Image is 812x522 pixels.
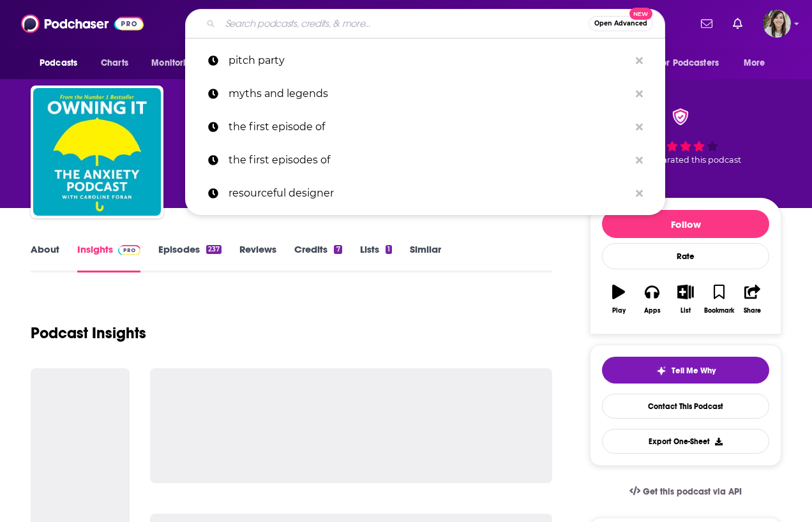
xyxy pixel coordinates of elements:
img: tell me why sparkle [656,366,666,376]
a: Contact This Podcast [602,394,769,419]
button: open menu [735,51,781,75]
button: Play [602,276,635,322]
button: Show profile menu [763,10,791,38]
div: Rate [602,243,769,269]
a: Charts [93,51,136,75]
span: rated this podcast [667,155,741,165]
button: open menu [649,51,737,75]
button: open menu [142,51,213,75]
h1: Podcast Insights [31,324,146,343]
p: pitch party [229,44,629,77]
div: 1 [386,245,392,254]
p: resourceful designer [229,177,629,210]
span: Get this podcast via API [643,486,742,497]
div: 7 [334,245,342,254]
input: Search podcasts, credits, & more... [220,13,589,34]
button: tell me why sparkleTell Me Why [602,357,769,384]
img: Podchaser - Follow, Share and Rate Podcasts [21,11,144,36]
img: verified Badge [668,108,693,125]
div: Play [612,307,626,315]
a: InsightsPodchaser Pro [77,243,140,272]
a: Reviews [239,243,276,272]
p: the first episodes of [229,144,629,177]
img: User Profile [763,10,791,38]
span: Tell Me Why [672,366,716,376]
a: Similar [410,243,441,272]
a: Show notifications dropdown [696,13,718,34]
div: List [680,307,691,315]
div: verified Badge 1 personrated this podcast [590,97,781,176]
p: the first episode of [229,110,629,144]
img: Podchaser Pro [118,245,140,255]
span: New [629,8,652,20]
button: Follow [602,210,769,238]
span: Monitoring [151,54,197,72]
button: Export One-Sheet [602,429,769,454]
a: myths and legends [185,77,665,110]
span: Open Advanced [594,20,647,27]
div: 237 [206,245,222,254]
img: Owning It: The Anxiety Podcast [33,88,161,216]
a: pitch party [185,44,665,77]
div: Bookmark [704,307,734,315]
span: Logged in as devinandrade [763,10,791,38]
span: Podcasts [40,54,77,72]
button: Share [736,276,769,322]
button: open menu [31,51,94,75]
span: More [744,54,765,72]
div: Share [744,307,761,315]
a: About [31,243,59,272]
a: resourceful designer [185,177,665,210]
button: List [669,276,702,322]
a: Show notifications dropdown [728,13,748,34]
div: Search podcasts, credits, & more... [185,9,665,38]
button: Bookmark [702,276,735,322]
a: Lists1 [360,243,392,272]
button: Apps [635,276,668,322]
a: the first episodes of [185,144,665,177]
a: Episodes237 [158,243,222,272]
div: Apps [644,307,661,315]
button: Open AdvancedNew [589,16,653,31]
a: the first episode of [185,110,665,144]
span: Charts [101,54,128,72]
span: For Podcasters [658,54,719,72]
p: myths and legends [229,77,629,110]
a: Get this podcast via API [619,476,752,507]
a: Credits7 [294,243,342,272]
